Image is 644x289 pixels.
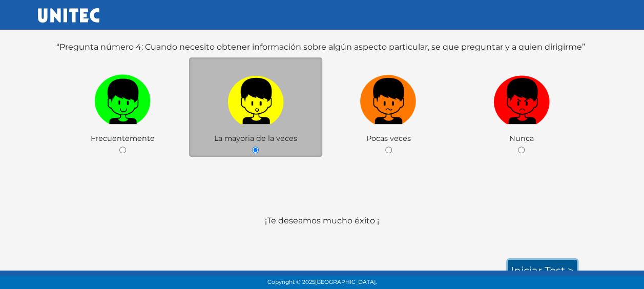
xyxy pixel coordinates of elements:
img: r1.png [493,71,550,125]
span: Pocas veces [366,134,411,143]
a: Iniciar test > [508,260,577,281]
span: [GEOGRAPHIC_DATA]. [315,279,377,285]
span: Nunca [509,134,534,143]
span: La mayoria de la veces [214,134,297,143]
p: ¡Te deseamos mucho éxito ¡ [42,215,603,252]
label: “Pregunta número 4: Cuando necesito obtener información sobre algún aspecto particular, se que pr... [56,41,585,53]
img: UNITEC [38,8,99,23]
span: Frecuentemente [91,134,155,143]
img: a1.png [227,71,284,125]
img: n1.png [360,71,417,125]
img: v1.png [94,71,151,125]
